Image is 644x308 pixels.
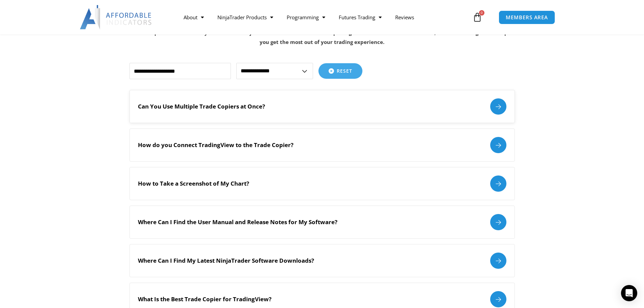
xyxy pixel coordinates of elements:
span: MEMBERS AREA [506,15,548,20]
a: About [177,9,211,25]
a: Where Can I Find My Latest NinjaTrader Software Downloads? [129,244,515,277]
a: Where Can I Find the User Manual and Release Notes for My Software? [129,206,515,239]
a: 0 [462,7,492,27]
a: Programming [280,9,332,25]
h2: What Is the Best Trade Copier for TradingView? [138,295,271,303]
h2: How to Take a Screenshot of My Chart? [138,180,249,187]
img: LogoAI | Affordable Indicators – NinjaTrader [80,5,152,29]
div: Open Intercom Messenger [621,285,637,301]
a: Reviews [388,9,421,25]
a: How do you Connect TradingView to the Trade Copier? [129,128,515,162]
h2: Can You Use Multiple Trade Copiers at Once? [138,103,265,110]
a: Futures Trading [332,9,388,25]
h2: How do you Connect TradingView to the Trade Copier? [138,141,293,149]
h2: Where Can I Find the User Manual and Release Notes for My Software? [138,218,337,226]
button: Reset [318,63,362,79]
span: 0 [479,10,484,16]
a: Can You Use Multiple Trade Copiers at Once? [129,90,515,123]
a: How to Take a Screenshot of My Chart? [129,167,515,200]
h2: Where Can I Find My Latest NinjaTrader Software Downloads? [138,257,314,264]
span: Reset [337,69,352,73]
a: MEMBERS AREA [499,10,555,24]
a: NinjaTrader Products [211,9,280,25]
nav: Menu [177,9,471,25]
